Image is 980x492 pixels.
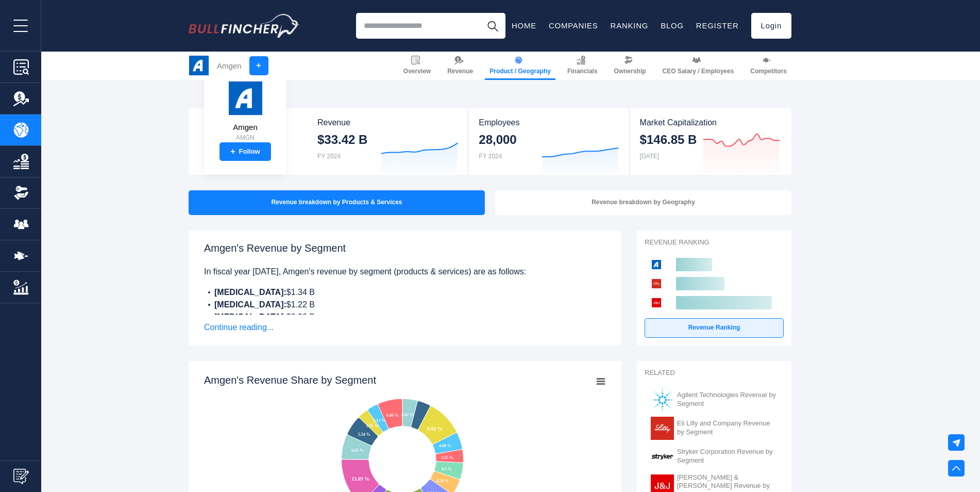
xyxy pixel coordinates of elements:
p: In fiscal year [DATE], Amgen's revenue by segment (products & services) are as follows: [204,266,606,278]
span: Revenue [447,68,473,76]
img: SYK logo [651,445,674,468]
strong: 28,000 [479,132,516,147]
a: Revenue $33.42 B FY 2024 [307,108,468,175]
strong: + [230,147,235,156]
a: Agilent Technologies Revenue by Segment [645,386,784,414]
span: Overview [403,68,431,76]
tspan: 6.65 % [351,448,364,453]
a: Login [751,13,791,39]
a: Overview [399,52,435,80]
p: Revenue Ranking [645,238,784,247]
a: +Follow [219,142,271,161]
a: Product / Geography [485,52,555,80]
tspan: 4.02 % [401,413,414,417]
a: Ownership [610,52,651,80]
img: AMGN logo [189,56,209,75]
strong: $33.42 B [317,132,367,147]
span: Financials [567,68,598,76]
img: LLY logo [651,417,674,440]
tspan: Amgen's Revenue Share by Segment [204,374,376,386]
a: CEO Salary / Employees [658,52,739,80]
a: Go to homepage [189,14,299,38]
a: Register [696,21,739,30]
span: CEO Salary / Employees [663,68,734,76]
a: Blog [661,21,684,30]
span: Eli Lilly and Company Revenue by Segment [677,419,778,437]
tspan: 6.66 % [386,413,399,418]
h1: Amgen's Revenue by Segment [204,242,606,254]
img: A logo [651,388,674,412]
img: Ownership [13,185,29,201]
span: Revenue [317,118,458,127]
img: Johnson & Johnson competitors logo [650,296,663,309]
li: $1.22 B [204,299,606,311]
div: Revenue breakdown by Geography [495,190,791,215]
a: Employees 28,000 FY 2024 [468,108,629,175]
li: $1.34 B [204,286,606,299]
a: Home [512,21,536,30]
tspan: 2.91 % [366,423,379,428]
small: FY 2024 [317,153,341,160]
span: Continue reading... [204,321,606,334]
a: Stryker Corporation Revenue by Segment [645,442,784,471]
tspan: 13.09 % [351,476,369,482]
a: Revenue [443,52,478,80]
span: Competitors [750,68,787,76]
span: Amgen [227,123,263,132]
span: Product / Geography [489,68,551,76]
small: AMGN [227,134,263,141]
b: [MEDICAL_DATA]: [214,313,286,321]
a: Amgen AMGN [227,80,264,143]
tspan: 9.92 % [427,426,443,432]
a: Eli Lilly and Company Revenue by Segment [645,414,784,442]
span: Ownership [614,68,646,76]
img: Amgen competitors logo [650,258,663,271]
a: Financials [563,52,602,80]
tspan: 3.55 % [441,455,453,460]
tspan: 3.13 % [373,418,385,423]
a: Ranking [611,21,649,30]
tspan: 5.54 % [358,432,370,437]
a: Market Capitalization $146.85 B [DATE] [630,108,790,175]
a: Competitors [746,52,791,80]
a: + [249,56,268,75]
div: Revenue breakdown by Products & Services [189,190,485,215]
img: Bullfincher logo [189,14,300,38]
b: [MEDICAL_DATA]: [214,300,286,309]
strong: $146.85 B [640,132,697,147]
span: Agilent Technologies Revenue by Segment [677,391,778,408]
a: Companies [549,21,598,30]
tspan: 4.5 % [442,467,452,471]
span: Employees [479,118,618,127]
span: Stryker Corporation Revenue by Segment [677,448,778,465]
tspan: 4.36 % [436,479,449,483]
small: FY 2024 [479,153,502,160]
button: Search [480,13,505,39]
span: Market Capitalization [640,118,780,127]
img: Eli Lilly and Company competitors logo [650,277,663,290]
div: Amgen [217,60,242,72]
small: [DATE] [640,153,660,160]
li: $3.32 B [204,311,606,323]
a: Revenue Ranking [645,318,784,338]
p: Related [645,369,784,378]
b: [MEDICAL_DATA]: [214,288,286,297]
img: AMGN logo [227,81,263,116]
tspan: 4.68 % [439,444,451,448]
